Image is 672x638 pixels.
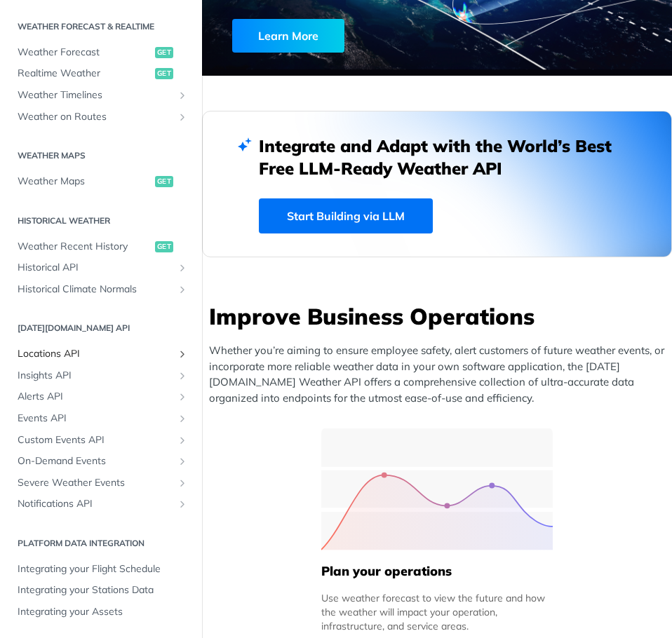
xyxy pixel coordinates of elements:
a: Realtime Weatherget [11,63,191,84]
span: Notifications API [18,497,173,511]
a: Historical APIShow subpages for Historical API [11,257,191,278]
span: Severe Weather Events [18,476,173,490]
h2: Historical Weather [11,215,191,227]
span: Alerts API [18,390,173,404]
button: Show subpages for Weather Timelines [177,90,188,101]
a: Locations APIShow subpages for Locations API [11,344,191,365]
p: Whether you’re aiming to ensure employee safety, alert customers of future weather events, or inc... [209,343,672,406]
span: Integrating your Flight Schedule [18,562,188,576]
a: On-Demand EventsShow subpages for On-Demand Events [11,451,191,472]
span: get [155,176,173,187]
a: Integrating your Assets [11,602,191,623]
span: Integrating your Assets [18,605,188,619]
h2: Integrate and Adapt with the World’s Best Free LLM-Ready Weather API [259,135,615,179]
span: Custom Events API [18,433,173,447]
button: Show subpages for Insights API [177,370,188,381]
div: Learn More [232,19,344,53]
button: Show subpages for Custom Events API [177,435,188,446]
a: Alerts APIShow subpages for Alerts API [11,386,191,407]
h2: Weather Forecast & realtime [11,20,191,33]
button: Show subpages for Severe Weather Events [177,477,188,489]
button: Show subpages for Locations API [177,348,188,360]
span: Integrating your Stations Data [18,583,188,597]
a: Integrating your Stations Data [11,580,191,601]
button: Show subpages for Notifications API [177,498,188,510]
a: Historical Climate NormalsShow subpages for Historical Climate Normals [11,279,191,300]
button: Show subpages for On-Demand Events [177,456,188,467]
span: get [155,47,173,58]
h3: Improve Business Operations [209,301,672,332]
span: get [155,68,173,79]
h2: Platform DATA integration [11,537,191,550]
span: On-Demand Events [18,454,173,468]
span: Realtime Weather [18,67,152,81]
a: Events APIShow subpages for Events API [11,408,191,429]
button: Show subpages for Alerts API [177,391,188,402]
span: get [155,241,173,252]
span: Weather Forecast [18,46,152,60]
span: Locations API [18,347,173,361]
a: Severe Weather EventsShow subpages for Severe Weather Events [11,473,191,494]
a: Weather Mapsget [11,171,191,192]
button: Show subpages for Events API [177,413,188,424]
h2: [DATE][DOMAIN_NAME] API [11,322,191,334]
span: Historical Climate Normals [18,283,173,297]
span: Weather Recent History [18,240,152,254]
a: Weather TimelinesShow subpages for Weather Timelines [11,85,191,106]
a: Start Building via LLM [259,198,433,233]
span: Insights API [18,369,173,383]
button: Show subpages for Historical Climate Normals [177,284,188,295]
a: Weather on RoutesShow subpages for Weather on Routes [11,107,191,128]
a: Custom Events APIShow subpages for Custom Events API [11,430,191,451]
h2: Weather Maps [11,149,191,162]
a: Learn More [232,19,408,53]
a: Weather Recent Historyget [11,236,191,257]
a: Integrating your Flight Schedule [11,559,191,580]
span: Events API [18,412,173,426]
h5: Plan your operations [321,563,553,580]
span: Weather on Routes [18,110,173,124]
a: Notifications APIShow subpages for Notifications API [11,494,191,515]
span: Weather Timelines [18,88,173,102]
a: Weather Forecastget [11,42,191,63]
button: Show subpages for Weather on Routes [177,111,188,123]
div: Use weather forecast to view the future and how the weather will impact your operation, infrastru... [321,591,553,633]
a: Insights APIShow subpages for Insights API [11,365,191,386]
span: Historical API [18,261,173,275]
img: 39565e8-group-4962x.svg [321,428,553,550]
button: Show subpages for Historical API [177,262,188,273]
span: Weather Maps [18,175,152,189]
